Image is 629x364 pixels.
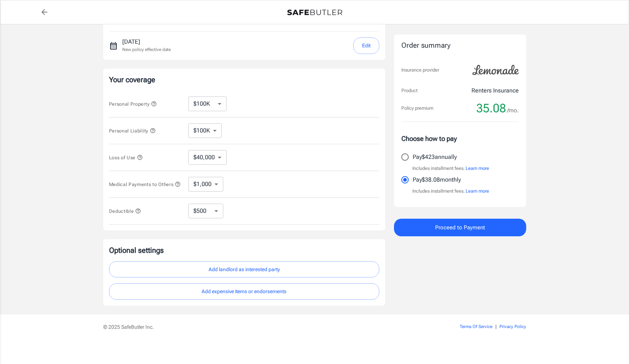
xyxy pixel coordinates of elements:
[401,134,519,143] p: Choose how to pay
[109,208,141,214] span: Deductible
[109,207,141,215] button: Deductible
[466,165,489,172] button: Learn more
[109,128,156,134] span: Personal Liability
[122,37,171,46] p: [DATE]
[109,41,118,50] svg: New policy start date
[109,261,379,278] button: Add landlord as interested party
[109,283,379,300] button: Add expensive items or endorsements
[413,153,457,161] p: Pay $423 annually
[37,5,52,19] a: back to quotes
[499,324,526,329] a: Privacy Policy
[109,182,181,187] span: Medical Payments to Others
[109,180,181,189] button: Medical Payments to Others
[401,66,439,74] p: Insurance provider
[109,74,379,85] p: Your coverage
[394,219,526,236] button: Proceed to Payment
[353,37,379,54] button: Edit
[413,175,461,184] p: Pay $38.08 monthly
[109,126,156,135] button: Personal Liability
[103,323,418,331] p: © 2025 SafeButler Inc.
[466,188,489,195] button: Learn more
[507,105,519,116] span: /mo.
[109,155,143,160] span: Loss of Use
[495,324,496,329] span: |
[412,188,489,195] p: Includes installment fees.
[412,165,489,172] p: Includes installment fees.
[109,153,143,162] button: Loss of Use
[401,40,519,51] div: Order summary
[476,101,506,116] span: 35.08
[287,10,342,15] img: Back to quotes
[122,46,171,53] p: New policy effective date
[471,86,519,95] p: Renters Insurance
[401,105,433,112] p: Policy premium
[460,324,492,329] a: Terms Of Service
[109,245,379,255] p: Optional settings
[109,101,157,107] span: Personal Property
[401,87,417,94] p: Product
[109,99,157,108] button: Personal Property
[468,60,523,80] img: Lemonade
[435,223,485,232] span: Proceed to Payment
